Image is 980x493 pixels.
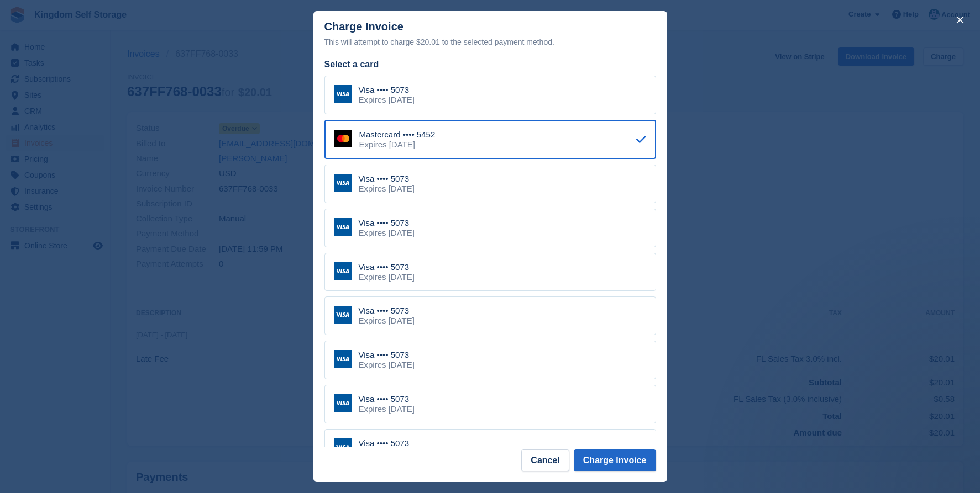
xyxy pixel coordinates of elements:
[334,85,352,103] img: Visa Logo
[324,35,656,49] div: This will attempt to charge $20.01 to the selected payment method.
[359,272,415,282] div: Expires [DATE]
[359,438,415,448] div: Visa •••• 5073
[359,306,415,316] div: Visa •••• 5073
[951,11,969,29] button: close
[334,174,352,192] img: Visa Logo
[521,449,569,471] button: Cancel
[334,438,352,456] img: Visa Logo
[334,218,352,236] img: Visa Logo
[334,262,352,280] img: Visa Logo
[574,449,656,471] button: Charge Invoice
[359,184,415,194] div: Expires [DATE]
[359,130,436,140] div: Mastercard •••• 5452
[359,262,415,272] div: Visa •••• 5073
[359,350,415,360] div: Visa •••• 5073
[334,306,352,324] img: Visa Logo
[334,394,352,412] img: Visa Logo
[359,85,415,95] div: Visa •••• 5073
[359,218,415,228] div: Visa •••• 5073
[359,228,415,238] div: Expires [DATE]
[334,350,352,368] img: Visa Logo
[334,130,352,147] img: Mastercard Logo
[359,140,436,150] div: Expires [DATE]
[324,58,656,71] div: Select a card
[359,360,415,370] div: Expires [DATE]
[359,95,415,105] div: Expires [DATE]
[359,174,415,184] div: Visa •••• 5073
[359,316,415,326] div: Expires [DATE]
[324,20,656,49] div: Charge Invoice
[359,404,415,414] div: Expires [DATE]
[359,394,415,404] div: Visa •••• 5073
